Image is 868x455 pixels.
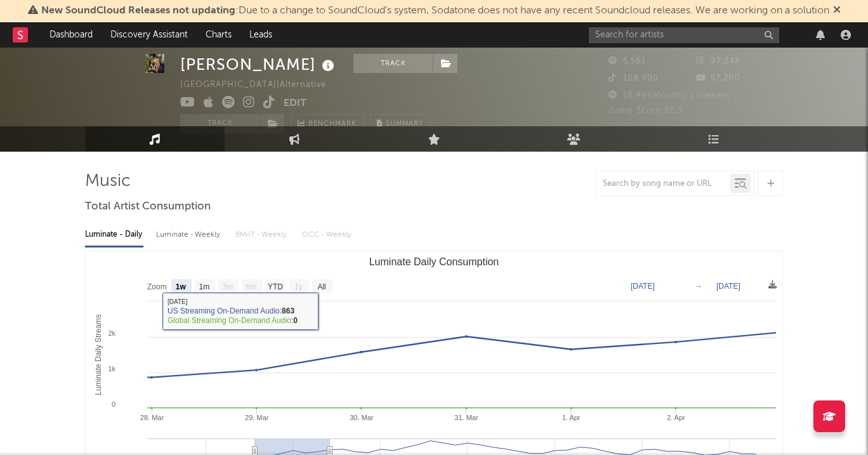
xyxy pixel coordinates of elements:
[112,400,115,408] text: 0
[94,314,103,395] text: Luminate Daily Streams
[608,74,659,82] span: 108,900
[386,121,423,128] span: Summary
[41,6,829,16] span: : Due to a change to SoundCloud's system, Sodatone does not have any recent Soundcloud releases. ...
[108,329,115,337] text: 2k
[246,282,257,291] text: 6m
[197,22,240,48] a: Charts
[608,57,646,65] span: 5,561
[147,282,167,291] text: Zoom
[140,414,164,421] text: 28. Mar
[608,107,683,115] span: Jump Score: 82.3
[369,256,499,267] text: Luminate Daily Consumption
[108,365,115,373] text: 1k
[41,6,235,16] span: New SoundCloud Releases not updating
[176,282,187,291] text: 1w
[180,77,341,93] div: [GEOGRAPHIC_DATA] | Alternative
[695,282,702,291] text: →
[41,22,102,48] a: Dashboard
[833,6,841,16] span: Dismiss
[284,96,306,112] button: Edit
[667,414,685,421] text: 2. Apr
[240,22,281,48] a: Leads
[631,282,655,291] text: [DATE]
[696,74,740,82] span: 57,200
[85,199,211,214] span: Total Artist Consumption
[199,282,210,291] text: 1m
[696,57,740,65] span: 97,248
[589,27,779,43] input: Search for artists
[102,22,197,48] a: Discovery Assistant
[370,114,430,133] button: Summary
[268,282,283,291] text: YTD
[291,114,364,133] a: Benchmark
[223,282,233,291] text: 3m
[350,414,374,421] text: 30. Mar
[562,414,581,421] text: 1. Apr
[308,117,357,132] span: Benchmark
[156,224,223,246] div: Luminate - Weekly
[716,282,740,291] text: [DATE]
[245,414,269,421] text: 29. Mar
[596,179,730,189] input: Search by song name or URL
[317,282,325,291] text: All
[353,54,433,73] button: Track
[85,224,143,246] div: Luminate - Daily
[180,114,260,133] button: Track
[180,54,338,75] div: [PERSON_NAME]
[454,414,478,421] text: 31. Mar
[294,282,303,291] text: 1y
[608,91,730,100] span: 18,496 Monthly Listeners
